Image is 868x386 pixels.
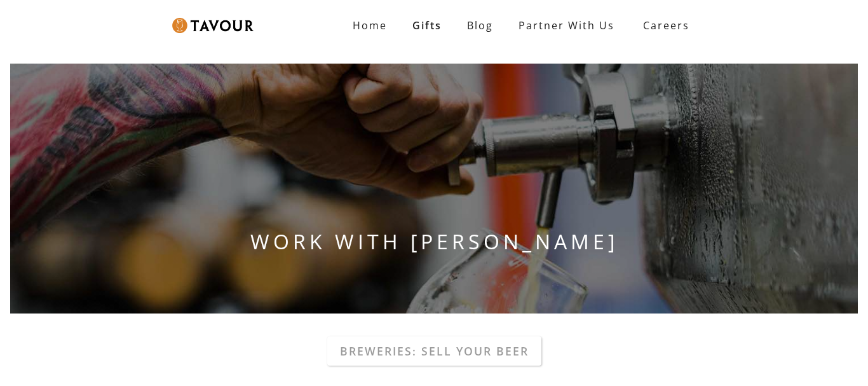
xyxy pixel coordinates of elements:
strong: Home [353,18,387,32]
strong: Careers [643,13,689,38]
a: Blog [454,13,506,38]
a: Breweries: Sell your beer [327,336,541,366]
a: Home [340,13,400,38]
a: Partner With Us [506,13,627,38]
h1: WORK WITH [PERSON_NAME] [10,226,858,257]
a: Gifts [400,13,454,38]
a: Careers [627,8,699,43]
